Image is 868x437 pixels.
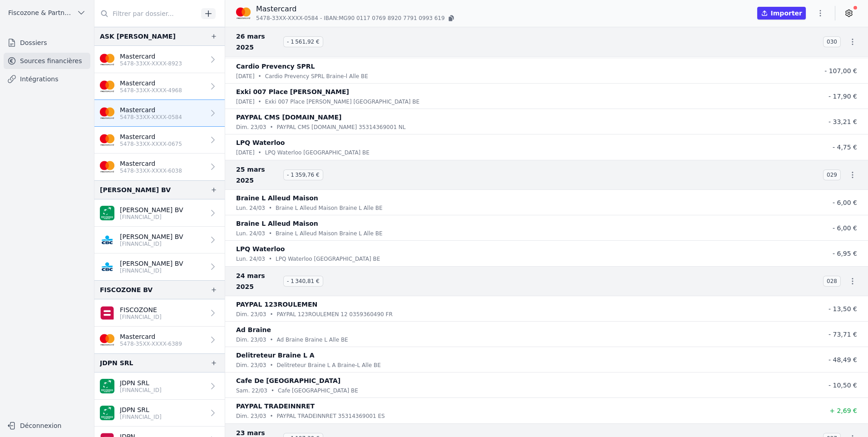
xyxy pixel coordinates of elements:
p: 5478-33XX-XXXX-0584 [120,114,182,121]
a: JDPN SRL [FINANCIAL_ID] [94,372,225,400]
div: JDPN SRL [100,358,133,368]
img: BNP_BE_BUSINESS_GEBABEBB.png [100,379,114,393]
p: FISCOZONE [120,305,162,314]
p: dim. 23/03 [236,310,266,319]
img: imageedit_2_6530439554.png [100,79,114,94]
p: [FINANCIAL_ID] [120,214,183,221]
img: CBC_CREGBEBB.png [100,259,114,274]
a: Mastercard 5478-35XX-XXXX-6389 [94,327,225,353]
div: • [258,148,261,157]
span: - 33,21 € [829,118,857,125]
div: • [269,229,272,238]
img: imageedit_2_6530439554.png [100,133,114,147]
a: Mastercard 5478-33XX-XXXX-0584 [94,100,225,127]
div: • [270,310,273,319]
p: Cafe [GEOGRAPHIC_DATA] BE [278,386,358,395]
p: Cardio Prevency SPRL [236,61,315,72]
span: 25 mars 2025 [236,164,280,186]
p: Ad Braine [236,324,271,335]
p: Braine L Alleud Maison Braine L Alle BE [276,204,383,213]
p: lun. 24/03 [236,229,265,238]
img: imageedit_2_6530439554.png [100,159,114,174]
a: [PERSON_NAME] BV [FINANCIAL_ID] [94,199,225,227]
p: Mastercard [120,132,182,141]
a: Dossiers [4,35,90,51]
p: PAYPAL 123ROULEMEN 12 0359360490 FR [277,310,393,319]
input: Filtrer par dossier... [94,5,198,22]
p: [FINANCIAL_ID] [120,313,162,321]
button: Déconnexion [4,418,90,433]
p: lun. 24/03 [236,254,265,263]
span: - 6,00 € [833,199,857,206]
p: LPQ Waterloo [GEOGRAPHIC_DATA] BE [276,254,380,263]
span: - 10,50 € [829,382,857,389]
p: 5478-33XX-XXXX-6038 [120,167,182,174]
p: 5478-33XX-XXXX-0675 [120,140,182,148]
p: Mastercard [120,332,182,341]
p: PAYPAL CMS [DOMAIN_NAME] [236,112,341,123]
p: Braine L Alleud Maison [236,193,318,204]
p: 5478-35XX-XXXX-6389 [120,340,182,348]
a: JDPN SRL [FINANCIAL_ID] [94,400,225,427]
span: 26 mars 2025 [236,31,280,53]
a: FISCOZONE [FINANCIAL_ID] [94,299,225,327]
img: BNP_BE_BUSINESS_GEBABEBB.png [100,206,114,220]
a: [PERSON_NAME] BV [FINANCIAL_ID] [94,227,225,253]
p: Mastercard [120,105,182,114]
p: Mastercard [256,4,456,15]
a: Mastercard 5478-33XX-XXXX-8923 [94,46,225,73]
img: CBC_CREGBEBB.png [100,233,114,247]
p: 5478-33XX-XXXX-4968 [120,87,182,94]
span: 029 [823,169,841,180]
div: • [269,254,272,263]
a: Mastercard 5478-33XX-XXXX-0675 [94,127,225,154]
div: • [270,412,273,421]
p: [DATE] [236,97,255,106]
img: imageedit_2_6530439554.png [236,6,251,20]
div: • [270,335,273,344]
span: Fiscozone & Partners BV [8,8,73,17]
p: LPQ Waterloo [236,137,285,148]
span: - 4,75 € [833,144,857,151]
p: [FINANCIAL_ID] [120,267,183,274]
p: Cardio Prevency SPRL Braine-l Alle BE [265,72,368,81]
p: Delitreteur Braine L A [236,350,315,361]
p: Exki 007 Place [PERSON_NAME] [236,86,349,97]
span: - 6,00 € [833,224,857,232]
p: Ad Braine Braine L Alle BE [277,335,348,344]
p: [FINANCIAL_ID] [120,240,183,248]
p: [FINANCIAL_ID] [120,413,162,421]
p: Mastercard [120,159,182,168]
p: PAYPAL TRADEINNRET 35314369001 ES [277,412,385,421]
div: • [258,72,261,81]
span: - 1 340,81 € [283,276,323,287]
span: - 107,00 € [824,67,857,74]
p: Cafe De [GEOGRAPHIC_DATA] [236,375,340,386]
p: sam. 22/03 [236,386,267,395]
p: dim. 23/03 [236,412,266,421]
a: Sources financières [4,53,90,69]
div: • [270,361,273,370]
div: • [258,97,261,106]
img: imageedit_2_6530439554.png [100,333,114,347]
p: Braine L Alleud Maison [236,218,318,229]
p: Braine L Alleud Maison Braine L Alle BE [276,229,383,238]
p: Mastercard [120,52,182,61]
button: Importer [757,7,806,20]
span: - 1 359,76 € [283,169,323,180]
span: - 17,90 € [829,93,857,100]
img: BNP_BE_BUSINESS_GEBABEBB.png [100,406,114,420]
p: 5478-33XX-XXXX-8923 [120,60,182,67]
p: LPQ Waterloo [GEOGRAPHIC_DATA] BE [265,148,370,157]
p: [PERSON_NAME] BV [120,259,183,268]
p: Delitreteur Braine L A Braine-L Alle BE [277,361,381,370]
span: IBAN: MG90 0117 0769 8920 7791 0993 619 [324,15,444,22]
a: Mastercard 5478-33XX-XXXX-4968 [94,73,225,100]
p: dim. 23/03 [236,123,266,132]
a: Intégrations [4,71,90,87]
p: JDPN SRL [120,378,162,387]
p: JDPN SRL [120,405,162,414]
img: imageedit_2_6530439554.png [100,52,114,67]
p: PAYPAL 123ROULEMEN [236,299,317,310]
a: [PERSON_NAME] BV [FINANCIAL_ID] [94,253,225,280]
